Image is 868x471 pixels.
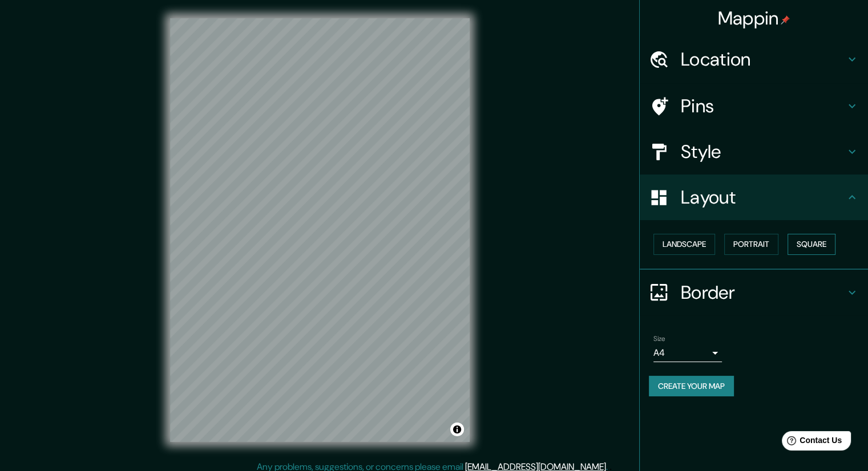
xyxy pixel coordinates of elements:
[653,334,665,343] label: Size
[640,36,868,82] div: Location
[718,7,790,30] h4: Mappin
[649,376,734,397] button: Create your map
[788,234,835,255] button: Square
[450,423,464,436] button: Toggle attribution
[640,83,868,129] div: Pins
[653,344,722,362] div: A4
[681,48,845,71] h4: Location
[640,129,868,174] div: Style
[681,281,845,304] h4: Border
[653,234,715,255] button: Landscape
[681,140,845,163] h4: Style
[766,427,855,458] iframe: Help widget launcher
[681,186,845,209] h4: Layout
[681,95,845,117] h4: Pins
[640,270,868,315] div: Border
[781,15,790,25] img: pin-icon.png
[170,18,470,442] canvas: Map
[640,174,868,220] div: Layout
[724,234,778,255] button: Portrait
